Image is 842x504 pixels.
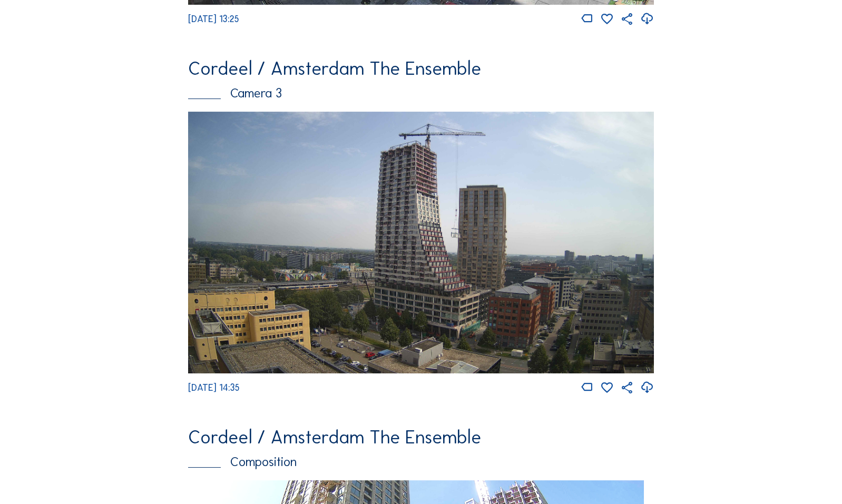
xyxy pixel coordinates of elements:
div: Cordeel / Amsterdam The Ensemble [188,428,654,447]
span: [DATE] 13:25 [188,13,239,25]
div: Cordeel / Amsterdam The Ensemble [188,60,654,78]
span: [DATE] 14:35 [188,382,240,393]
div: Camera 3 [188,87,654,100]
div: Composition [188,456,654,469]
img: Image [188,112,654,373]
